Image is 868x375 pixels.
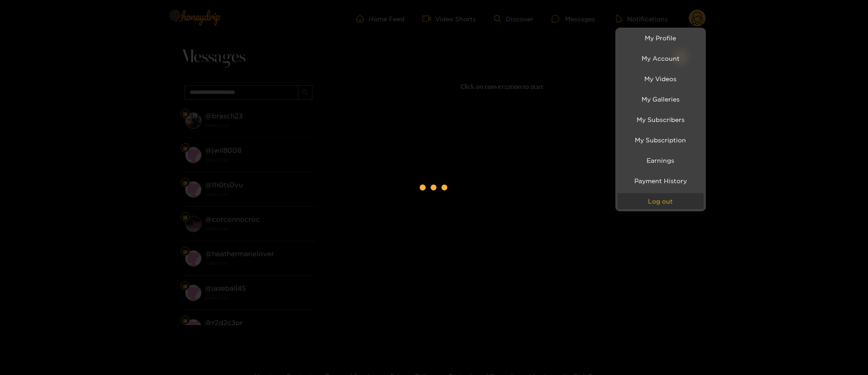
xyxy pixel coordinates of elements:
a: My Galleries [618,91,704,107]
a: My Profile [618,30,704,46]
a: Payment History [618,173,704,189]
a: My Subscription [618,132,704,148]
button: Log out [618,193,704,209]
a: My Account [618,50,704,66]
a: My Subscribers [618,112,704,127]
a: Earnings [618,152,704,168]
a: My Videos [618,71,704,87]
